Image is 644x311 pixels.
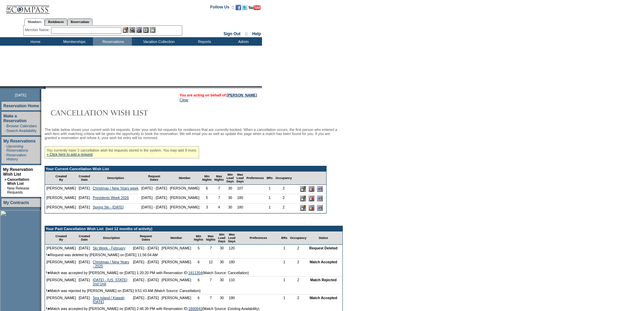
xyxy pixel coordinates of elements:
[300,186,306,192] input: Edit this Request
[46,289,50,292] img: arrow.gif
[180,98,188,102] a: Clear
[236,5,241,10] img: Become our fan on Facebook
[45,172,77,185] td: Created By
[227,294,237,305] td: 180
[150,27,156,33] img: b_calculator.gif
[46,86,46,89] img: blank.gif
[225,185,235,194] td: 30
[45,18,67,25] a: Residences
[6,153,26,161] a: Reservation History
[24,18,45,26] a: Members
[201,185,213,194] td: 6
[217,259,227,269] td: 30
[309,196,314,201] input: Delete this Request
[160,245,193,251] td: [PERSON_NAME]
[47,152,93,156] a: » Click here to add a request
[3,114,27,123] a: Make a Reservation
[223,37,262,46] td: Admin
[77,231,92,245] td: Created Date
[45,226,342,231] td: Your Past Cancellation Wish List (last 12 months of activity)
[223,31,240,36] a: Sign Out
[225,204,235,213] td: 30
[217,294,227,305] td: 30
[317,186,323,192] input: Adjust this request's line position to #1
[309,246,338,250] nobr: Request Deleted
[227,276,237,287] td: 110
[45,276,77,287] td: [PERSON_NAME]
[133,296,159,300] nobr: [DATE] - [DATE]
[237,231,280,245] td: Preferences
[225,194,235,204] td: 30
[235,194,245,204] td: 180
[192,259,205,269] td: 6
[280,259,289,269] td: 1
[132,37,184,46] td: Vacation Collection
[217,231,227,245] td: Min Lead Days
[168,204,201,213] td: [PERSON_NAME]
[252,31,261,36] a: Help
[205,259,217,269] td: 12
[180,93,257,97] span: You are acting on behalf of:
[168,172,201,185] td: Member
[201,172,213,185] td: Min Nights
[317,196,323,201] input: Adjust this request's line position to #1
[188,307,202,311] a: 1800843
[192,294,205,305] td: 6
[248,5,261,10] img: Subscribe to our YouTube Channel
[6,144,28,152] a: Upcoming Reservations
[45,294,77,305] td: [PERSON_NAME]
[54,37,93,46] td: Memberships
[45,259,77,269] td: [PERSON_NAME]
[5,124,6,128] td: ·
[227,259,237,269] td: 180
[289,245,308,251] td: 2
[280,276,289,287] td: 1
[77,276,92,287] td: [DATE]
[77,259,92,269] td: [DATE]
[5,129,6,133] td: ·
[93,278,127,286] a: [DATE] - [US_STATE] 2nd Unit
[160,259,193,269] td: [PERSON_NAME]
[93,246,125,250] a: Ski Week - February
[129,27,135,33] img: View
[67,18,93,25] a: Reservations
[45,185,77,194] td: [PERSON_NAME]
[245,31,248,36] span: ::
[192,245,205,251] td: 5
[289,259,308,269] td: 2
[201,204,213,213] td: 3
[213,172,225,185] td: Max Nights
[205,294,217,305] td: 7
[46,253,50,256] img: arrow.gif
[265,204,274,213] td: 1
[132,231,160,245] td: Request Dates
[4,186,6,194] td: ·
[15,93,26,97] span: [DATE]
[45,251,342,259] td: Request was deleted by [PERSON_NAME] on [DATE] 11:56:04 AM
[46,307,50,310] img: arrow.gif
[25,27,51,33] div: Member Name:
[136,27,142,33] img: Impersonate
[93,260,129,268] a: Christmas / New Years - 2025
[93,196,129,200] a: Presidents Week 2026
[77,185,92,194] td: [DATE]
[3,104,39,108] a: Reservation Home
[300,205,306,211] input: Edit this Request
[242,7,247,11] a: Follow us on Twitter
[77,294,92,305] td: [DATE]
[133,246,159,250] nobr: [DATE] - [DATE]
[133,260,159,264] nobr: [DATE] - [DATE]
[5,153,6,161] td: ·
[143,27,149,33] img: Reservations
[93,37,132,46] td: Reservations
[6,129,37,133] a: Search Availability
[6,124,37,128] a: Browse Calendars
[45,204,77,213] td: [PERSON_NAME]
[7,186,29,194] a: New Release Requests
[133,278,159,282] nobr: [DATE] - [DATE]
[4,177,6,181] b: »
[91,172,140,185] td: Description
[91,231,132,245] td: Description
[192,276,205,287] td: 6
[210,4,234,12] td: Follow Us ::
